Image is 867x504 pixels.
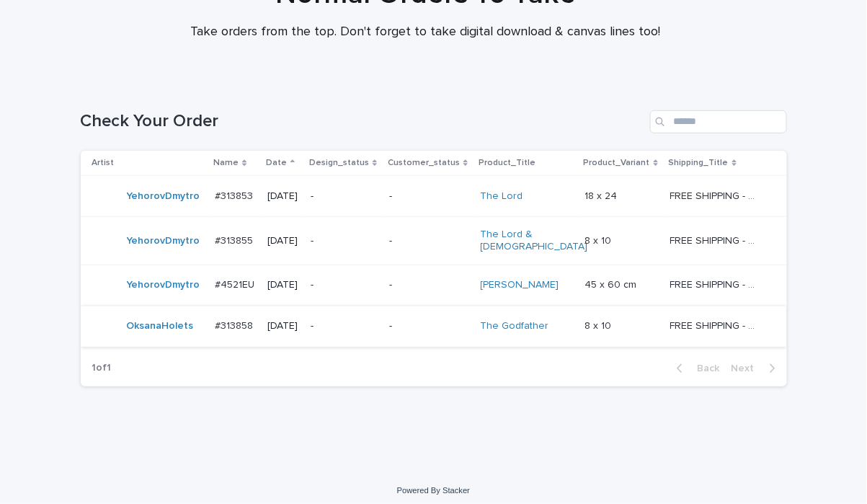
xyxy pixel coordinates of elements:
a: YehorovDmytro [127,190,200,203]
h1: Check Your Order [81,111,644,132]
p: Shipping_Title [669,155,729,171]
p: [DATE] [267,279,299,291]
p: Date [266,155,287,171]
p: #313858 [215,317,256,332]
p: Name [213,155,239,171]
span: Back [689,363,720,373]
a: The Lord [481,190,523,203]
p: FREE SHIPPING - preview in 1-2 business days, after your approval delivery will take 5-10 b.d. [670,187,763,203]
p: 18 x 24 [585,187,621,203]
p: Design_status [309,155,369,171]
p: [DATE] [267,235,299,247]
a: The Godfather [481,320,549,332]
p: FREE SHIPPING - preview in 1-2 business days, after your approval delivery will take 5-10 b.d. [670,317,763,332]
p: FREE SHIPPING - preview in 1-2 business days, after your approval delivery will take 5-10 busines... [670,276,763,291]
p: - [311,235,378,247]
p: Customer_status [388,155,460,171]
p: - [389,190,469,203]
tr: OksanaHolets #313858#313858 [DATE]--The Godfather 8 x 108 x 10 FREE SHIPPING - preview in 1-2 bus... [81,306,787,347]
a: YehorovDmytro [127,279,200,291]
p: Take orders from the top. Don't forget to take digital download & canvas lines too! [137,25,713,40]
tr: YehorovDmytro #313855#313855 [DATE]--The Lord & [DEMOGRAPHIC_DATA] 8 x 108 x 10 FREE SHIPPING - p... [81,217,787,265]
p: [DATE] [267,320,299,332]
p: - [389,320,469,332]
p: - [311,190,378,203]
p: - [389,235,469,247]
p: #313855 [215,232,256,247]
p: - [311,279,378,291]
p: 1 of 1 [81,350,123,386]
input: Search [650,110,787,133]
p: #4521EU [215,276,257,291]
p: FREE SHIPPING - preview in 1-2 business days, after your approval delivery will take 5-10 b.d. [670,232,763,247]
a: OksanaHolets [127,320,194,332]
span: Next [732,363,763,373]
a: Powered By Stacker [397,486,470,495]
p: 8 x 10 [585,232,615,247]
p: 45 x 60 cm [585,276,640,291]
a: YehorovDmytro [127,235,200,247]
a: The Lord & [DEMOGRAPHIC_DATA] [481,229,588,253]
p: 8 x 10 [585,317,615,332]
p: Product_Variant [584,155,650,171]
button: Next [726,362,787,375]
p: Product_Title [479,155,536,171]
p: - [389,279,469,291]
button: Back [665,362,726,375]
p: Artist [92,155,115,171]
p: [DATE] [267,190,299,203]
a: [PERSON_NAME] [481,279,559,291]
tr: YehorovDmytro #313853#313853 [DATE]--The Lord 18 x 2418 x 24 FREE SHIPPING - preview in 1-2 busin... [81,176,787,217]
tr: YehorovDmytro #4521EU#4521EU [DATE]--[PERSON_NAME] 45 x 60 cm45 x 60 cm FREE SHIPPING - preview i... [81,265,787,306]
p: #313853 [215,187,256,203]
p: - [311,320,378,332]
